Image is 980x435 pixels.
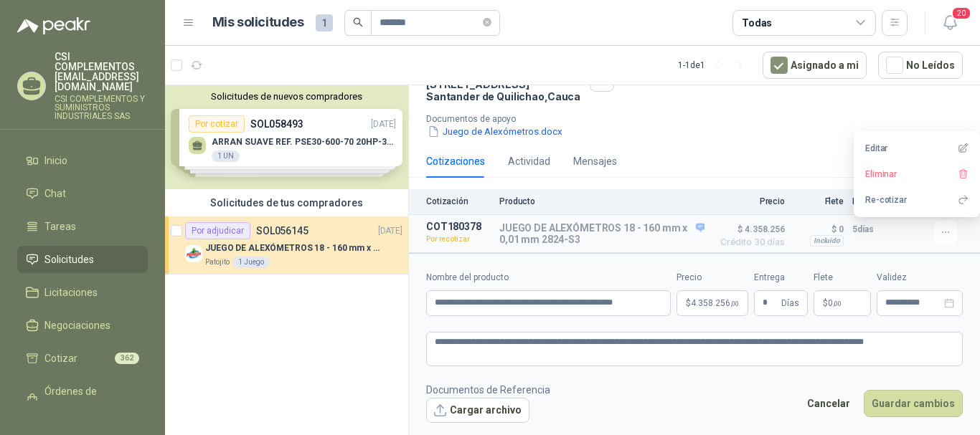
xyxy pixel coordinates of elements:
p: CSI COMPLEMENTOS Y SUMINISTROS INDUSTRIALES SAS [55,95,148,120]
span: 1 [316,14,333,32]
h1: Mis solicitudes [212,12,304,33]
p: Documentos de apoyo [426,114,974,124]
div: Cotizaciones [426,153,485,169]
label: Entrega [754,271,808,285]
button: No Leídos [878,52,963,79]
p: Entrega [852,196,888,206]
a: Chat [17,180,148,207]
label: Precio [677,271,748,285]
div: Incluido [810,235,844,247]
a: Licitaciones [17,279,148,306]
button: Asignado a mi [763,52,867,79]
p: 5 días [852,221,888,238]
span: 362 [115,353,139,364]
span: Chat [44,186,66,201]
span: 20 [951,6,971,20]
span: Negociaciones [44,317,110,333]
a: Negociaciones [17,312,148,339]
button: Eliminar [859,163,974,186]
p: COT180378 [426,221,491,232]
div: Todas [742,15,772,31]
span: $ [823,299,828,307]
p: [DATE] [378,224,402,238]
button: Guardar cambios [864,390,963,417]
div: Solicitudes de nuevos compradoresPor cotizarSOL058493[DATE] ARRAN SUAVE REF. PSE30-600-70 20HP-30... [165,85,408,189]
label: Nombre del producto [426,271,671,285]
span: close-circle [483,16,491,29]
span: search [353,17,363,27]
div: 1 Juego [232,257,270,268]
p: JUEGO DE ALEXÓMETROS 18 - 160 mm x 0,01 mm 2824-S3 [499,222,705,245]
span: Inicio [44,153,67,168]
span: Días [781,291,799,315]
button: Re-cotizar [859,188,974,211]
span: Crédito 30 días [713,238,785,247]
div: 1 - 1 de 1 [678,54,751,77]
a: Solicitudes [17,246,148,273]
button: Juego de Alexómetros.docx [426,124,564,139]
div: Mensajes [573,153,617,169]
p: SOL056145 [256,226,308,236]
button: Solicitudes de nuevos compradores [171,91,402,102]
button: Editar [859,137,974,160]
p: Precio [713,196,785,206]
span: Solicitudes [44,252,94,267]
a: Órdenes de Compra [17,378,148,421]
p: $ 0 [793,221,844,238]
div: Solicitudes de tus compradores [165,189,408,216]
p: Patojito [205,257,230,268]
button: Cargar archivo [426,398,529,424]
img: Logo peakr [17,17,90,34]
p: $ 0,00 [814,290,871,316]
p: $4.358.256,00 [677,290,748,316]
p: JUEGO DE ALEXÓMETROS 18 - 160 mm x 0,01 mm 2824-S3 [205,242,384,255]
span: 0 [828,299,842,307]
div: Por adjudicar [185,222,250,239]
button: Cancelar [799,390,858,417]
span: Órdenes de Compra [44,383,134,415]
p: Documentos de Referencia [426,382,550,398]
span: ,00 [730,300,739,307]
span: Tareas [44,219,76,234]
span: ,00 [833,300,842,307]
a: Cotizar362 [17,345,148,372]
a: Tareas [17,213,148,240]
label: Flete [814,271,871,285]
label: Validez [877,271,963,285]
p: CSI COMPLEMENTOS [EMAIL_ADDRESS][DOMAIN_NAME] [55,52,148,92]
span: close-circle [483,18,491,27]
span: Licitaciones [44,285,98,300]
p: Flete [793,196,844,206]
span: $ 4.358.256 [713,221,785,238]
span: Cotizar [44,350,77,366]
a: Por adjudicarSOL056145[DATE] Company LogoJUEGO DE ALEXÓMETROS 18 - 160 mm x 0,01 mm 2824-S3Patoji... [165,216,408,274]
p: Producto [499,196,705,206]
a: Inicio [17,147,148,174]
button: 20 [937,10,963,36]
img: Company Logo [185,245,202,262]
div: Actividad [508,153,550,169]
p: Cotización [426,196,491,206]
span: 4.358.256 [691,299,739,307]
p: Por recotizar [426,232,491,247]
